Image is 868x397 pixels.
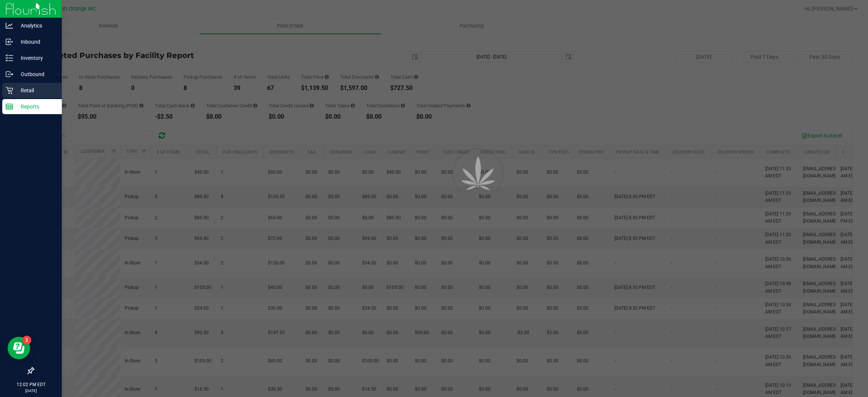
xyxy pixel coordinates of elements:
[3,381,58,388] p: 12:02 PM EDT
[8,337,30,359] iframe: Resource center
[13,86,58,95] p: Retail
[13,53,58,63] p: Inventory
[6,103,13,110] inline-svg: Reports
[13,21,58,30] p: Analytics
[3,388,58,394] p: [DATE]
[6,38,13,46] inline-svg: Inbound
[13,102,58,111] p: Reports
[6,54,13,62] inline-svg: Inventory
[22,336,31,345] iframe: Resource center unread badge
[6,87,13,94] inline-svg: Retail
[6,22,13,29] inline-svg: Analytics
[13,37,58,46] p: Inbound
[13,70,58,79] p: Outbound
[6,70,13,78] inline-svg: Outbound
